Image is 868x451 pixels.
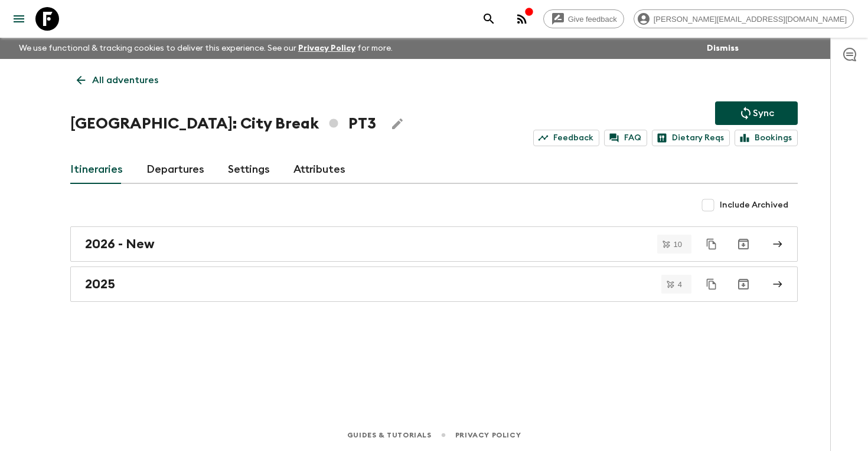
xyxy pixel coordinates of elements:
span: Give feedback [562,15,624,24]
h2: 2025 [85,276,115,292]
p: All adventures [92,73,158,87]
span: [PERSON_NAME][EMAIL_ADDRESS][DOMAIN_NAME] [647,15,853,24]
button: menu [7,7,31,31]
a: Attributes [293,156,345,184]
span: 10 [667,241,689,248]
button: Duplicate [701,274,722,295]
button: Archive [732,232,755,256]
a: All adventures [70,68,165,92]
button: Duplicate [701,233,722,255]
a: Guides & Tutorials [347,429,432,442]
p: Sync [753,106,774,120]
a: Privacy Policy [455,429,521,442]
button: Archive [732,272,755,296]
button: Sync adventure departures to the booking engine [715,101,798,125]
a: Dietary Reqs [652,130,730,146]
a: FAQ [604,130,647,146]
a: Settings [228,156,270,184]
button: search adventures [477,7,501,31]
a: Feedback [533,130,599,146]
a: Privacy Policy [298,44,355,52]
span: Include Archived [720,199,788,211]
h1: [GEOGRAPHIC_DATA]: City Break PT3 [70,112,376,136]
a: Departures [146,156,204,184]
span: 4 [671,281,689,288]
a: 2025 [70,266,798,302]
a: Bookings [735,130,798,146]
a: Give feedback [543,9,624,28]
a: Itineraries [70,156,123,184]
div: [PERSON_NAME][EMAIL_ADDRESS][DOMAIN_NAME] [634,9,854,28]
h2: 2026 - New [85,236,155,252]
p: We use functional & tracking cookies to deliver this experience. See our for more. [14,38,397,59]
a: 2026 - New [70,226,798,262]
button: Edit Adventure Title [386,112,409,136]
button: Dismiss [704,40,742,57]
